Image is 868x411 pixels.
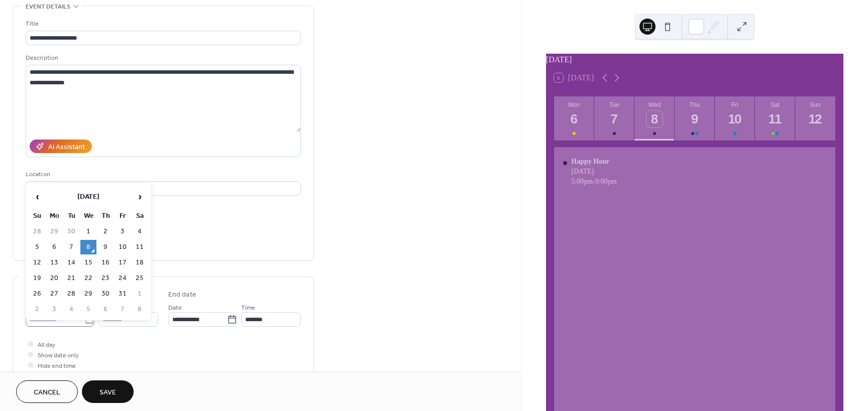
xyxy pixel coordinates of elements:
[97,255,114,270] td: 16
[34,387,60,398] span: Cancel
[597,101,631,108] div: Tue
[38,340,55,350] span: All day
[168,290,196,300] div: End date
[82,380,134,403] button: Save
[46,240,62,254] td: 6
[30,187,45,207] span: ‹
[132,271,148,286] td: 25
[80,287,96,301] td: 29
[241,303,255,313] span: Time
[115,302,131,317] td: 7
[168,303,182,313] span: Date
[571,168,616,176] div: [DATE]
[727,111,743,127] div: 10
[80,240,96,254] td: 8
[97,271,114,286] td: 23
[80,255,96,270] td: 15
[46,271,62,286] td: 20
[755,96,795,141] button: Sat11
[46,209,62,223] th: Mo
[767,111,784,127] div: 11
[132,302,148,317] td: 8
[63,271,79,286] td: 21
[46,287,62,301] td: 27
[115,224,131,239] td: 3
[80,302,96,317] td: 5
[571,158,616,166] div: Happy Hour
[63,302,79,317] td: 4
[46,302,62,317] td: 3
[46,186,131,208] th: [DATE]
[29,224,45,239] td: 28
[675,96,715,141] button: Thu9
[80,209,96,223] th: We
[593,178,595,186] span: -
[26,2,70,12] span: Event details
[26,19,299,29] div: Title
[63,240,79,254] td: 7
[97,209,114,223] th: Th
[46,224,62,239] td: 29
[38,350,79,361] span: Show date only
[646,111,663,127] div: 8
[798,101,832,108] div: Sun
[571,178,593,186] span: 5:00pm
[63,287,79,301] td: 28
[63,255,79,270] td: 14
[30,140,92,153] button: AI Assistant
[97,302,114,317] td: 6
[26,53,299,63] div: Description
[807,111,824,127] div: 12
[132,240,148,254] td: 11
[29,209,45,223] th: Su
[99,387,116,398] span: Save
[115,287,131,301] td: 31
[29,287,45,301] td: 26
[566,111,583,127] div: 6
[795,96,835,141] button: Sun12
[97,287,114,301] td: 30
[132,287,148,301] td: 1
[634,96,675,141] button: Wed8
[758,101,792,108] div: Sat
[132,224,148,239] td: 4
[29,271,45,286] td: 19
[26,169,299,180] div: Location
[29,255,45,270] td: 12
[606,111,623,127] div: 7
[97,224,114,239] td: 2
[80,224,96,239] td: 1
[718,101,752,108] div: Fri
[132,255,148,270] td: 18
[63,224,79,239] td: 30
[97,240,114,254] td: 9
[554,96,594,141] button: Mon6
[687,111,703,127] div: 9
[46,255,62,270] td: 13
[115,240,131,254] td: 10
[115,271,131,286] td: 24
[115,255,131,270] td: 17
[38,361,76,371] span: Hide end time
[595,178,617,186] span: 9:00pm
[80,271,96,286] td: 22
[546,54,843,66] div: [DATE]
[678,101,712,108] div: Thu
[637,101,672,108] div: Wed
[594,96,634,141] button: Tue7
[16,380,78,403] button: Cancel
[557,101,591,108] div: Mon
[115,209,131,223] th: Fr
[48,142,85,153] div: AI Assistant
[63,209,79,223] th: Tu
[132,209,148,223] th: Sa
[715,96,755,141] button: Fri10
[132,187,147,207] span: ›
[29,240,45,254] td: 5
[29,302,45,317] td: 2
